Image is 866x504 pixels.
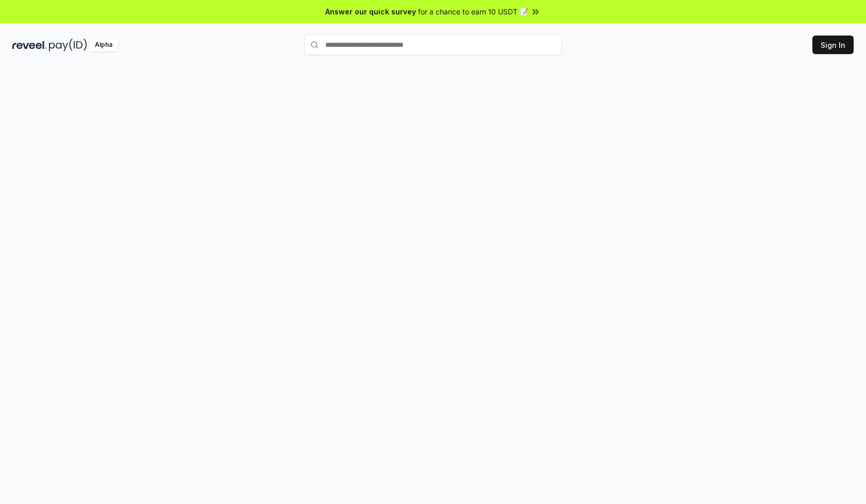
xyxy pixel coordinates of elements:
[89,39,118,51] div: Alpha
[49,39,87,51] img: pay_id
[325,6,416,17] span: Answer our quick survey
[812,36,854,54] button: Sign In
[418,6,528,17] span: for a chance to earn 10 USDT 📝
[12,39,47,51] img: reveel_dark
